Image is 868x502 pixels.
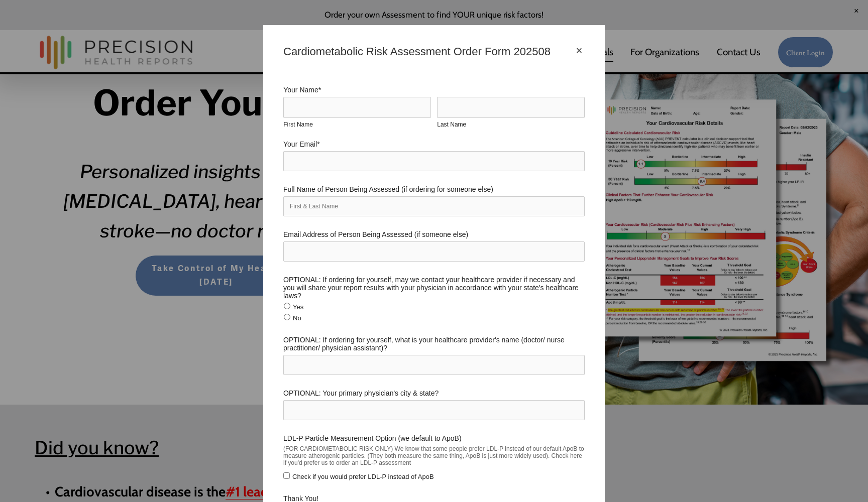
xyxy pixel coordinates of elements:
legend: LDL-P Particle Measurement Option (we default to ApoB) [283,434,462,442]
div: Cardiometabolic Risk Assessment Order Form 202508 [283,45,574,58]
input: Check if you would prefer LDL-P instead of ApoB [283,472,290,479]
label: OPTIONAL: Your primary physician's city & state? [283,389,585,397]
div: Close [574,45,585,56]
iframe: Chat Widget [687,373,868,502]
legend: Your Name [283,86,321,94]
input: Last Name [437,97,585,118]
input: First & Last Name [283,196,585,216]
label: Check if you would prefer LDL-P instead of ApoB [283,473,434,480]
label: No [284,314,301,322]
input: Yes [284,303,290,309]
legend: OPTIONAL: If ordering for yourself, may we contact your healthcare provider if necessary and you ... [283,276,585,300]
label: Email Address of Person Being Assessed (if someone else) [283,230,585,238]
label: Full Name of Person Being Assessed (if ordering for someone else) [283,185,585,193]
input: First Name [283,97,431,118]
input: No [284,314,290,320]
span: First Name [283,121,313,128]
label: Yes [284,303,303,311]
div: (FOR CARDIOMETABOLIC RISK ONLY) We know that some people prefer LDL-P instead of our default ApoB... [283,442,585,469]
label: Your Email [283,140,585,148]
label: OPTIONAL: If ordering for yourself, what is your healthcare provider's name (doctor/ nurse practi... [283,336,585,352]
span: Last Name [437,121,466,128]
